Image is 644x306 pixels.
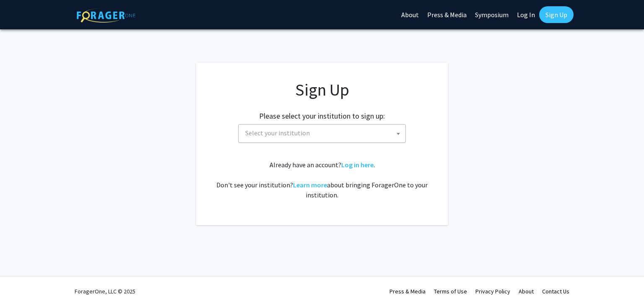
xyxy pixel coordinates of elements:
div: Already have an account? . Don't see your institution? about bringing ForagerOne to your institut... [213,160,431,200]
a: Sign Up [539,6,574,23]
a: Terms of Use [434,288,467,295]
a: Privacy Policy [475,288,510,295]
h2: Please select your institution to sign up: [259,112,385,121]
a: About [519,288,534,295]
a: Contact Us [542,288,569,295]
img: ForagerOne Logo [77,8,135,23]
a: Log in here [341,161,374,169]
div: ForagerOne, LLC © 2025 [75,277,135,306]
span: Select your institution [242,124,405,142]
span: Select your institution [245,129,310,137]
h1: Sign Up [213,80,431,100]
a: Press & Media [390,288,426,295]
span: Select your institution [238,124,406,143]
a: Learn more about bringing ForagerOne to your institution [293,181,327,189]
